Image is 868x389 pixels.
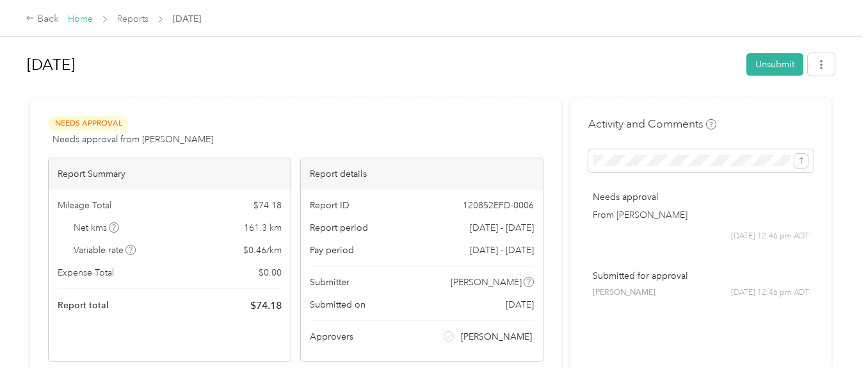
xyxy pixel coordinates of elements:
[310,221,368,235] span: Report period
[593,269,809,283] p: Submitted for approval
[244,221,282,235] span: 161.3 km
[26,12,59,27] div: Back
[58,266,114,279] span: Expense Total
[796,317,868,389] iframe: Everlance-gr Chat Button Frame
[58,199,111,212] span: Mileage Total
[74,244,136,257] span: Variable rate
[593,208,809,222] p: From [PERSON_NAME]
[48,116,129,131] span: Needs Approval
[49,158,291,190] div: Report Summary
[451,276,522,289] span: [PERSON_NAME]
[470,221,534,235] span: [DATE] - [DATE]
[463,199,534,212] span: 120852EFD-0006
[27,49,737,80] h1: August 2025
[588,116,716,132] h4: Activity and Comments
[259,266,282,279] span: $ 0.00
[52,133,213,146] span: Needs approval from [PERSON_NAME]
[461,330,532,343] span: [PERSON_NAME]
[173,12,201,26] span: [DATE]
[746,53,803,76] button: Unsubmit
[250,298,282,313] span: $ 74.18
[310,199,350,212] span: Report ID
[470,244,534,257] span: [DATE] - [DATE]
[593,190,809,204] p: Needs approval
[593,287,655,299] span: [PERSON_NAME]
[310,298,366,311] span: Submitted on
[731,287,809,299] span: [DATE] 12:46 pm ADT
[58,299,109,312] span: Report total
[243,244,282,257] span: $ 0.46 / km
[117,13,149,24] a: Reports
[310,276,350,289] span: Submitter
[506,298,534,311] span: [DATE]
[68,13,93,24] a: Home
[731,231,809,242] span: [DATE] 12:46 pm ADT
[74,221,120,235] span: Net kms
[310,244,354,257] span: Pay period
[253,199,282,212] span: $ 74.18
[310,330,353,343] span: Approvers
[301,158,543,190] div: Report details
